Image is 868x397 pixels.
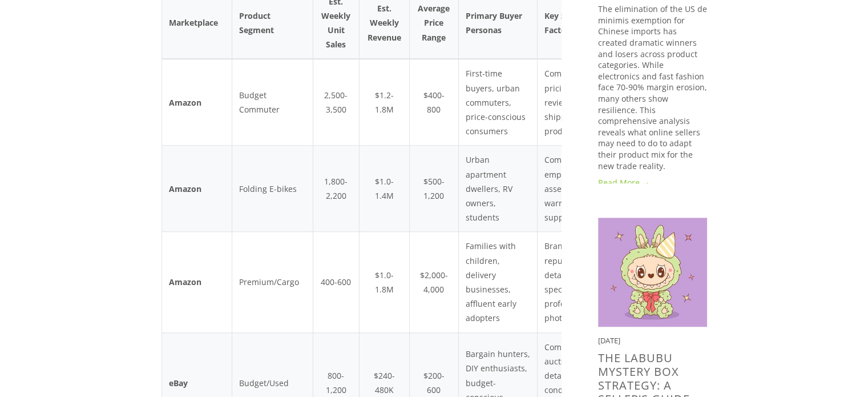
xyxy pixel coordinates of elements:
[537,146,617,232] td: Compact design emphasis, assembly videos, warranty support
[313,59,359,146] td: 2,500-3,500
[410,232,458,332] td: $2,000-4,000
[359,59,409,146] td: $1.2-1.8M
[537,232,617,332] td: Brand reputation, detailed specifications, professional photography
[410,59,458,146] td: $400-800
[598,218,707,327] img: The Labubu Mystery Box Strategy: A Seller's Guide to Building Addictive Product Lines
[313,232,359,332] td: 400-600
[162,146,232,232] td: Amazon
[162,59,232,146] td: Amazon
[359,232,409,332] td: $1.0-1.8M
[458,232,537,332] td: Families with children, delivery businesses, affluent early adopters
[537,59,617,146] td: Competitive pricing, strong reviews, Prime shipping, clear product photos
[458,59,537,146] td: First-time buyers, urban commuters, price-conscious consumers
[598,3,707,171] p: The elimination of the US de minimis exemption for Chinese imports has created dramatic winners a...
[232,146,313,232] td: Folding E-bikes
[313,146,359,232] td: 1,800-2,200
[162,232,232,332] td: Amazon
[458,146,537,232] td: Urban apartment dwellers, RV owners, students
[232,232,313,332] td: Premium/Cargo
[232,59,313,146] td: Budget Commuter
[598,177,707,189] a: Read More →
[410,146,458,232] td: $500-1,200
[598,335,620,346] time: [DATE]
[359,146,409,232] td: $1.0-1.4M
